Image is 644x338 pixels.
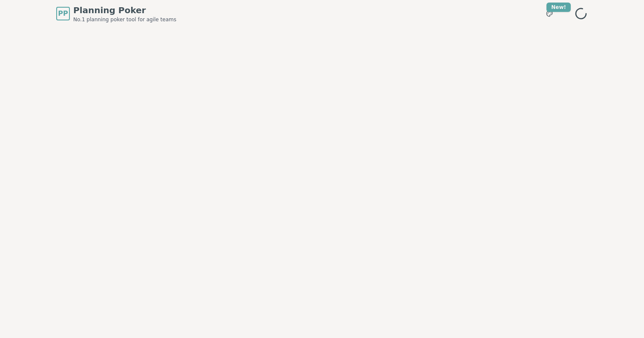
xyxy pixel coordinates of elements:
span: Planning Poker [73,4,176,16]
span: No.1 planning poker tool for agile teams [73,16,176,23]
div: New! [546,3,571,12]
span: PP [58,9,68,19]
a: PPPlanning PokerNo.1 planning poker tool for agile teams [56,4,176,23]
button: New! [542,6,557,21]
